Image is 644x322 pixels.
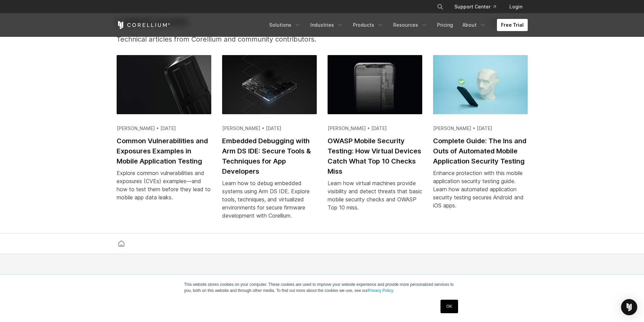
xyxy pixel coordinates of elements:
h2: Common Vulnerabilities and Exposures Examples in Mobile Application Testing [117,136,211,166]
div: Explore common vulnerabilities and exposures (CVEs) examples—and how to test them before they lea... [117,169,211,201]
h2: Complete Guide: The Ins and Outs of Automated Mobile Application Security Testing [433,136,528,166]
a: Products [349,19,388,31]
img: Complete Guide: The Ins and Outs of Automated Mobile Application Security Testing [433,55,528,114]
a: Support Center [449,1,501,13]
p: Technical articles from Corellium and community contributors. [117,34,347,44]
a: Complete Guide: The Ins and Outs of Automated Mobile Application Security Testing [PERSON_NAME] •... [433,55,528,217]
a: Pricing [433,19,457,31]
p: This website stores cookies on your computer. These cookies are used to improve your website expe... [184,281,460,294]
div: Open Intercom Messenger [621,299,637,315]
div: [PERSON_NAME] • [DATE] [117,125,211,132]
a: Embedded Debugging with Arm DS IDE: Secure Tools & Techniques for App Developers [PERSON_NAME] • ... [222,55,317,227]
a: Corellium Home [117,21,170,29]
a: Common Vulnerabilities and Exposures Examples in Mobile Application Testing [PERSON_NAME] • [DATE... [117,55,211,209]
h2: Embedded Debugging with Arm DS IDE: Secure Tools & Techniques for App Developers [222,136,317,176]
div: [PERSON_NAME] • [DATE] [328,125,422,132]
div: Learn how virtual machines provide visibility and detect threats that basic mobile security check... [328,179,422,212]
div: Learn how to debug embedded systems using Arm DS IDE. Explore tools, techniques, and virtualized ... [222,179,317,220]
button: Search [434,1,446,13]
div: Enhance protection with this mobile application security testing guide. Learn how automated appli... [433,169,528,209]
a: Solutions [265,19,305,31]
a: Resources [389,19,432,31]
a: OWASP Mobile Security Testing: How Virtual Devices Catch What Top 10 Checks Miss [PERSON_NAME] • ... [328,55,422,219]
a: About [458,19,490,31]
img: Common Vulnerabilities and Exposures Examples in Mobile Application Testing [117,55,211,114]
a: Free Trial [497,19,528,31]
a: Privacy Policy. [368,288,394,293]
div: Navigation Menu [429,1,528,13]
a: Corellium home [115,239,127,248]
div: Navigation Menu [265,19,528,31]
a: OK [440,300,458,313]
h2: OWASP Mobile Security Testing: How Virtual Devices Catch What Top 10 Checks Miss [328,136,422,176]
img: Embedded Debugging with Arm DS IDE: Secure Tools & Techniques for App Developers [222,55,317,114]
div: [PERSON_NAME] • [DATE] [222,125,317,132]
img: OWASP Mobile Security Testing: How Virtual Devices Catch What Top 10 Checks Miss [328,55,422,114]
a: Login [504,1,528,13]
a: Industries [306,19,348,31]
div: [PERSON_NAME] • [DATE] [433,125,528,132]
